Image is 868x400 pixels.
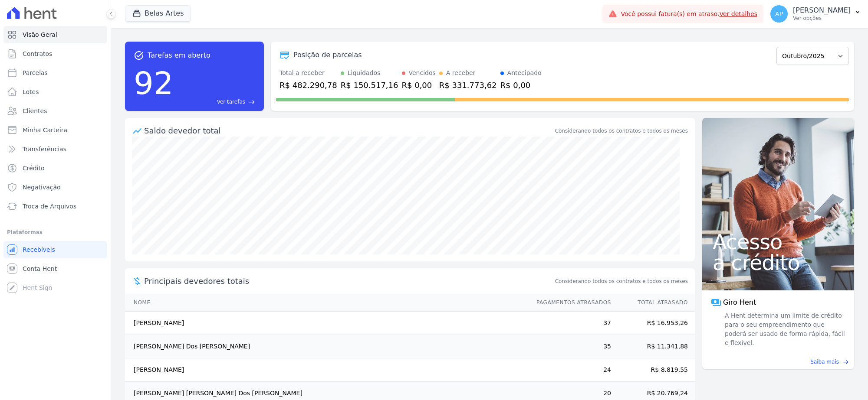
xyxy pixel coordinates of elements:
[125,358,528,382] td: [PERSON_NAME]
[528,294,612,312] th: Pagamentos Atrasados
[612,358,695,382] td: R$ 8.819,55
[507,68,542,78] div: Antecipado
[439,79,497,91] div: R$ 331.773,62
[3,26,107,43] a: Visão Geral
[23,88,39,96] span: Lotes
[555,277,688,285] span: Considerando todos os contratos e todos os meses
[134,61,174,106] div: 92
[293,50,362,60] div: Posição de parcelas
[23,30,57,39] span: Visão Geral
[621,10,757,19] span: Você possui fatura(s) em atraso.
[23,202,76,211] span: Troca de Arquivos
[720,10,758,17] a: Ver detalhes
[125,294,528,312] th: Nome
[23,107,47,115] span: Clientes
[3,121,107,139] a: Minha Carteira
[723,297,756,308] span: Giro Hent
[177,98,255,106] a: Ver tarefas east
[775,11,783,17] span: AP
[528,358,612,382] td: 24
[341,79,398,91] div: R$ 150.517,16
[707,358,849,366] a: Saiba mais east
[249,99,255,105] span: east
[125,5,191,22] button: Belas Artes
[3,260,107,277] a: Conta Hent
[612,312,695,335] td: R$ 16.953,26
[23,183,61,192] span: Negativação
[279,68,337,78] div: Total a receber
[23,68,48,77] span: Parcelas
[763,2,868,26] button: AP [PERSON_NAME] Ver opções
[3,198,107,215] a: Troca de Arquivos
[23,145,66,153] span: Transferências
[148,50,210,61] span: Tarefas em aberto
[144,275,553,287] span: Principais devedores totais
[555,127,688,135] div: Considerando todos os contratos e todos os meses
[612,294,695,312] th: Total Atrasado
[713,231,844,252] span: Acesso
[612,335,695,358] td: R$ 11.341,88
[500,79,542,91] div: R$ 0,00
[528,335,612,358] td: 35
[23,164,45,172] span: Crédito
[3,83,107,101] a: Lotes
[125,312,528,335] td: [PERSON_NAME]
[134,50,144,61] span: task_alt
[3,241,107,258] a: Recebíveis
[723,311,845,348] span: A Hent determina um limite de crédito para o seu empreendimento que poderá ser usado de forma ráp...
[3,179,107,196] a: Negativação
[3,45,107,62] a: Contratos
[793,6,851,15] p: [PERSON_NAME]
[3,159,107,177] a: Crédito
[7,227,104,237] div: Plataformas
[279,79,337,91] div: R$ 482.290,78
[23,126,67,134] span: Minha Carteira
[3,64,107,81] a: Parcelas
[125,335,528,358] td: [PERSON_NAME] Dos [PERSON_NAME]
[217,98,245,106] span: Ver tarefas
[23,245,55,254] span: Recebíveis
[793,15,851,22] p: Ver opções
[348,68,381,78] div: Liquidados
[409,68,436,78] div: Vencidos
[144,125,553,137] div: Saldo devedor total
[23,264,57,273] span: Conta Hent
[713,252,844,273] span: a crédito
[23,49,52,58] span: Contratos
[528,312,612,335] td: 37
[842,359,849,365] span: east
[446,68,476,78] div: A receber
[3,140,107,158] a: Transferências
[3,102,107,120] a: Clientes
[402,79,436,91] div: R$ 0,00
[810,358,839,366] span: Saiba mais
